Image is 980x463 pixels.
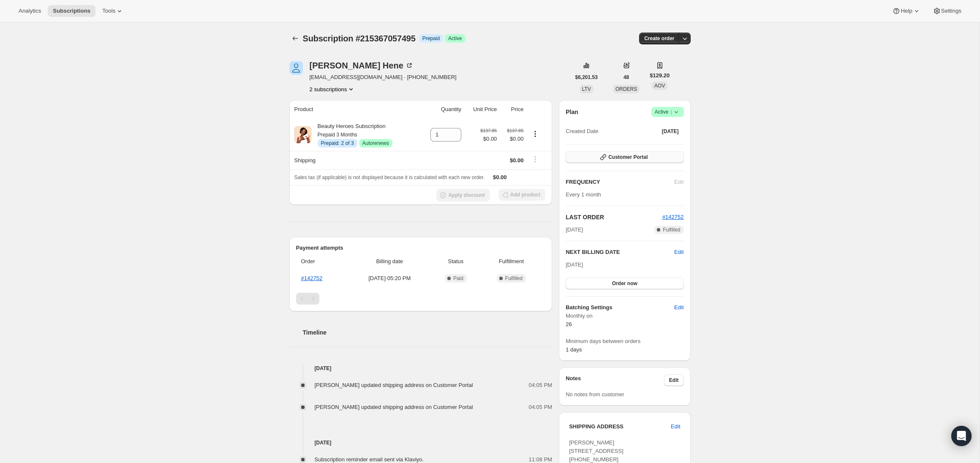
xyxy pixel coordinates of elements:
[666,420,685,433] button: Edit
[301,275,323,281] a: #142752
[528,129,542,139] button: Product actions
[669,301,689,314] button: Edit
[639,33,679,44] button: Create order
[664,374,684,386] button: Edit
[566,226,583,234] span: [DATE]
[289,151,420,169] th: Shipping
[289,33,301,44] button: Subscriptions
[569,439,623,463] span: [PERSON_NAME] [STREET_ADDRESS] [PHONE_NUMBER]
[566,108,578,116] h2: Plan
[362,140,389,147] span: Autorenews
[623,74,629,81] span: 48
[499,100,526,119] th: Price
[350,257,430,266] span: Billing date
[669,377,679,384] span: Edit
[644,35,674,42] span: Create order
[510,157,524,163] span: $0.00
[566,346,582,353] span: 1 days
[566,261,583,268] span: [DATE]
[566,213,662,221] h2: LAST ORDER
[482,257,540,266] span: Fulfillment
[505,275,523,282] span: Fulfilled
[657,125,684,137] button: [DATE]
[464,100,499,119] th: Unit Price
[901,8,912,14] span: Help
[289,364,553,373] h4: [DATE]
[507,128,523,133] small: $137.85
[350,274,430,283] span: [DATE] · 05:20 PM
[887,5,926,17] button: Help
[663,226,680,233] span: Fulfilled
[289,438,553,447] h4: [DATE]
[566,248,674,256] h2: NEXT BILLING DATE
[97,5,129,17] button: Tools
[303,34,416,43] span: Subscription #215367057495
[315,404,473,410] span: [PERSON_NAME] updated shipping address on Customer Portal
[654,83,665,89] span: AOV
[19,8,41,14] span: Analytics
[566,278,683,289] button: Order now
[941,8,961,14] span: Settings
[480,128,497,133] small: $137.85
[529,403,553,411] span: 04:05 PM
[569,422,671,431] h3: SHIPPING ADDRESS
[315,382,473,388] span: [PERSON_NAME] updated shipping address on Customer Portal
[566,151,683,163] button: Customer Portal
[566,337,683,346] span: Minimum days between orders
[294,126,311,143] img: product img
[671,422,680,431] span: Edit
[566,178,674,186] h2: FREQUENCY
[502,135,523,143] span: $0.00
[14,5,46,17] button: Analytics
[582,86,591,92] span: LTV
[310,61,414,70] div: [PERSON_NAME] Hene
[528,155,542,164] button: Shipping actions
[670,109,672,115] span: |
[48,5,95,17] button: Subscriptions
[662,214,684,220] a: #142752
[422,35,440,42] span: Prepaid
[296,293,546,305] nav: Pagination
[102,8,115,14] span: Tools
[289,61,303,75] span: Sonya Hene
[434,257,477,266] span: Status
[296,252,348,271] th: Order
[951,426,972,446] div: Open Intercom Messenger
[566,321,572,327] span: 26
[928,5,966,17] button: Settings
[674,248,683,256] button: Edit
[566,391,624,398] span: No notes from customer
[662,213,684,221] button: #142752
[315,456,424,463] span: Subscription reminder email sent via Klaviyo.
[608,154,648,161] span: Customer Portal
[570,71,603,83] button: $6,201.53
[289,100,420,119] th: Product
[493,174,507,180] span: $0.00
[566,374,664,386] h3: Notes
[453,275,463,282] span: Paid
[294,174,485,180] span: Sales tax (if applicable) is not displayed because it is calculated with each new order.
[615,86,637,92] span: ORDERS
[318,132,357,138] small: Prepaid 3 Months
[650,71,670,80] span: $129.20
[566,312,683,320] span: Monthly on
[618,71,634,83] button: 48
[419,100,464,119] th: Quantity
[566,191,601,198] span: Every 1 month
[296,244,546,252] h2: Payment attempts
[448,35,462,42] span: Active
[480,135,497,143] span: $0.00
[662,128,679,135] span: [DATE]
[303,328,553,337] h2: Timeline
[310,73,457,82] span: [EMAIL_ADDRESS][DOMAIN_NAME] · [PHONE_NUMBER]
[566,127,598,136] span: Created Date
[612,280,637,287] span: Order now
[575,74,598,81] span: $6,201.53
[53,8,90,14] span: Subscriptions
[310,85,356,93] button: Product actions
[311,122,392,147] div: Beauty Heroes Subscription
[566,303,674,312] h6: Batching Settings
[529,381,553,389] span: 04:05 PM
